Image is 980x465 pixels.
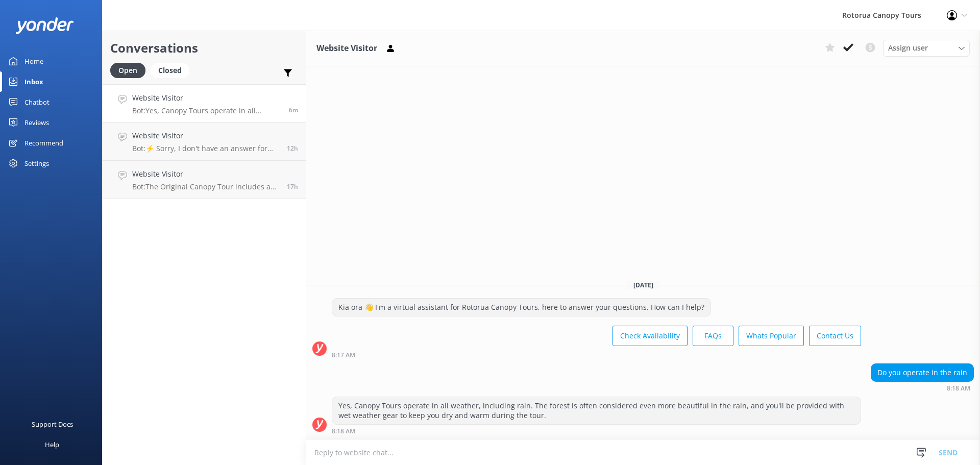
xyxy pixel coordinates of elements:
[151,64,194,76] a: Closed
[947,385,970,391] strong: 8:18 AM
[132,168,279,180] h4: Website Visitor
[612,326,688,346] button: Check Availability
[24,153,49,174] div: Settings
[110,38,298,58] h2: Conversations
[739,326,804,346] button: Whats Popular
[132,182,279,191] p: Bot: The Original Canopy Tour includes a mixture of ziplines and walking. If you can comfortably ...
[103,84,306,123] a: Website VisitorBot:Yes, Canopy Tours operate in all weather, including rain. The forest is often ...
[132,130,279,141] h4: Website Visitor
[15,17,74,34] img: yonder-white-logo.png
[132,92,281,104] h4: Website Visitor
[332,299,710,316] div: Kia ora 👋 I'm a virtual assistant for Rotorua Canopy Tours, here to answer your questions. How ca...
[103,123,306,161] a: Website VisitorBot:⚡ Sorry, I don't have an answer for that. Could you please try and rephrase yo...
[693,326,733,346] button: FAQs
[110,64,151,76] a: Open
[871,364,973,381] div: Do you operate in the rain
[627,281,659,289] span: [DATE]
[883,40,970,56] div: Assign User
[110,63,145,78] div: Open
[132,144,279,153] p: Bot: ⚡ Sorry, I don't have an answer for that. Could you please try and rephrase your question? A...
[287,144,298,153] span: Oct 02 2025 08:22pm (UTC +13:00) Pacific/Auckland
[24,92,50,112] div: Chatbot
[24,112,49,133] div: Reviews
[888,42,928,54] span: Assign user
[45,434,59,455] div: Help
[332,351,861,358] div: Oct 03 2025 08:17am (UTC +13:00) Pacific/Auckland
[103,161,306,199] a: Website VisitorBot:The Original Canopy Tour includes a mixture of ziplines and walking. If you ca...
[32,414,73,434] div: Support Docs
[332,428,355,434] strong: 8:18 AM
[332,427,861,434] div: Oct 03 2025 08:18am (UTC +13:00) Pacific/Auckland
[289,106,298,114] span: Oct 03 2025 08:18am (UTC +13:00) Pacific/Auckland
[316,42,377,55] h3: Website Visitor
[871,384,974,391] div: Oct 03 2025 08:18am (UTC +13:00) Pacific/Auckland
[332,352,355,358] strong: 8:17 AM
[332,397,861,424] div: Yes, Canopy Tours operate in all weather, including rain. The forest is often considered even mor...
[24,133,63,153] div: Recommend
[287,182,298,191] span: Oct 02 2025 02:37pm (UTC +13:00) Pacific/Auckland
[151,63,189,78] div: Closed
[24,71,43,92] div: Inbox
[24,51,43,71] div: Home
[809,326,861,346] button: Contact Us
[132,106,281,115] p: Bot: Yes, Canopy Tours operate in all weather, including rain. The forest is often considered eve...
